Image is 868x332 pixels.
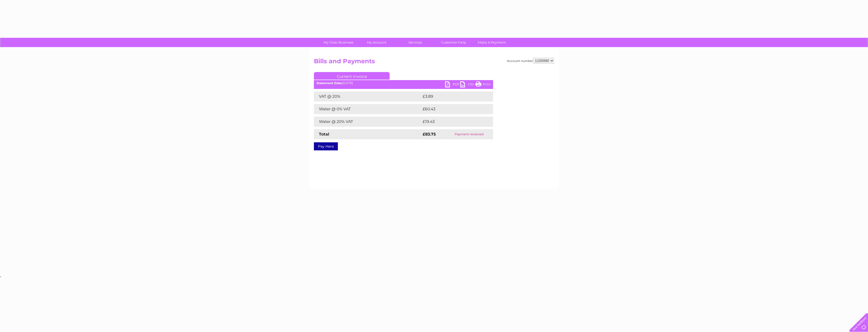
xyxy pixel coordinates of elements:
td: £60.43 [421,104,483,114]
a: Make A Payment [471,38,513,47]
a: Services [394,38,436,47]
a: PDF [445,81,460,89]
td: VAT @ 20% [314,91,421,102]
td: £3.89 [421,91,481,102]
div: Account number [507,58,554,64]
a: Customer Help [433,38,474,47]
h2: Bills and Payments [314,58,554,67]
a: My Clear Business [318,38,359,47]
b: Statement Date: [316,81,342,85]
td: £19.43 [421,117,482,127]
td: Payment received [445,129,493,139]
div: [DATE] [314,81,493,85]
strong: Total [319,132,329,137]
a: My Account [356,38,398,47]
strong: £83.75 [423,132,436,137]
a: Pay Here [314,142,338,150]
a: Current Invoice [314,72,390,80]
a: Print [475,81,491,89]
a: CSV [460,81,475,89]
td: Water @ 20% VAT [314,117,421,127]
td: Water @ 0% VAT [314,104,421,114]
